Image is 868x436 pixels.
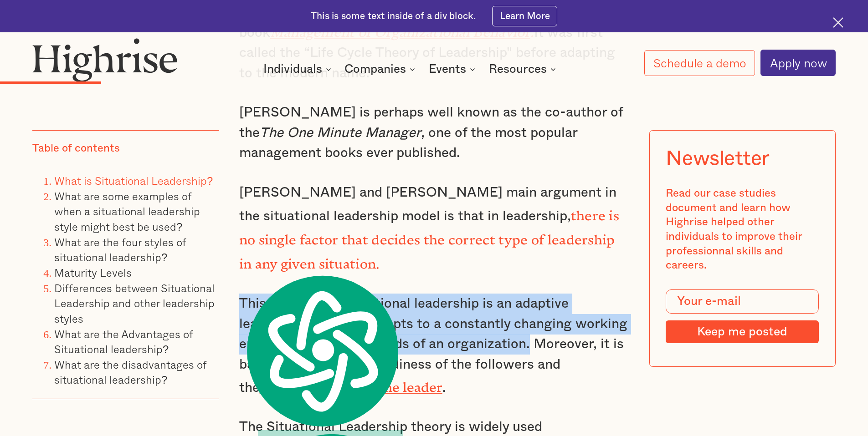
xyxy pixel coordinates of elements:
[429,64,478,75] div: Events
[666,187,819,273] div: Read our case studies document and learn how Highrise helped other individuals to improve their p...
[239,294,629,398] p: This means that situational leadership is an adaptive leadership style that adapts to a constantl...
[260,380,442,388] a: leadership style of the leader
[239,208,619,264] strong: there is no single factor that decides the correct type of leadership in any given situation.
[240,271,403,430] img: logo.svg
[489,64,559,75] div: Resources
[666,320,819,343] input: Keep me posted
[32,38,177,81] img: Highrise logo
[666,289,819,314] input: Your e-mail
[263,64,334,75] div: Individuals
[32,142,120,156] div: Table of contents
[666,147,770,170] div: Newsletter
[492,6,557,26] a: Learn More
[239,102,629,163] p: [PERSON_NAME] is perhaps well known as the co-author of the , one of the most popular management ...
[54,172,213,189] a: What is Situational Leadership?
[54,325,193,357] a: What are the Advantages of Situational leadership?
[429,64,466,75] div: Events
[54,233,186,266] a: What are the four styles of situational leadership?
[54,264,132,281] a: Maturity Levels
[311,10,476,23] div: This is some text inside of a div block.
[666,289,819,343] form: Modal Form
[344,64,406,75] div: Companies
[54,188,200,235] a: What are some examples of when a situational leadership style might best be used?
[54,279,215,327] a: Differences between Situational Leadership and other leadership styles
[263,64,322,75] div: Individuals
[489,64,547,75] div: Resources
[260,126,421,140] em: The One Minute Manager
[644,50,755,76] a: Schedule a demo
[239,183,629,275] p: [PERSON_NAME] and [PERSON_NAME] main argument in the situational leadership model is that in lead...
[54,356,206,388] a: What are the disadvantages of situational leadership?
[760,50,836,76] a: Apply now
[833,17,843,28] img: Cross icon
[344,64,418,75] div: Companies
